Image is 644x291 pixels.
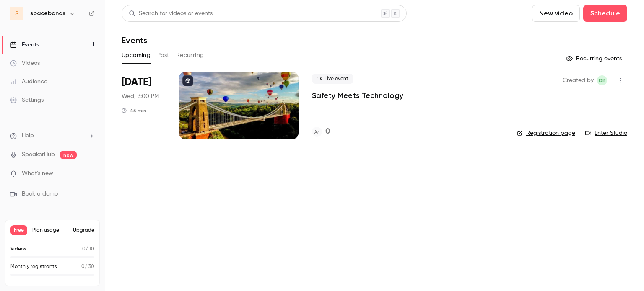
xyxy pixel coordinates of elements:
p: / 10 [82,245,94,253]
button: Recurring events [562,52,627,65]
button: New video [532,5,580,22]
iframe: Noticeable Trigger [85,170,95,178]
div: Aug 20 Wed, 3:00 PM (Europe/London) [122,72,166,139]
a: SpeakerHub [22,150,55,159]
button: Recurring [176,49,204,62]
a: Enter Studio [585,129,627,137]
div: 45 min [122,107,146,114]
div: Events [10,41,39,49]
div: Audience [10,77,47,86]
span: Book a demo [22,190,58,198]
span: new [60,151,77,159]
span: 0 [82,247,86,252]
span: [DATE] [122,75,151,89]
h6: spacebands [30,9,65,18]
h4: 0 [325,126,330,137]
p: Videos [10,245,26,253]
span: What's new [22,169,53,178]
p: Monthly registrants [10,263,57,270]
a: Safety Meets Technology [312,90,403,100]
h1: Events [122,35,147,45]
span: Help [22,131,34,140]
span: Free [10,225,27,235]
span: s [15,9,19,18]
div: Settings [10,96,44,104]
span: DB [599,75,606,85]
a: Registration page [517,129,575,137]
span: Wed, 3:00 PM [122,92,159,100]
li: help-dropdown-opener [10,131,95,140]
p: / 30 [81,263,94,270]
div: Videos [10,59,40,67]
button: Past [157,49,169,62]
a: 0 [312,126,330,137]
span: Live event [312,74,353,84]
button: Upgrade [73,227,94,234]
span: Daniel Bayliss [597,75,607,85]
span: 0 [81,264,85,269]
span: Created by [563,75,594,85]
div: Search for videos or events [129,9,213,18]
button: Schedule [583,5,627,22]
span: Plan usage [32,227,68,234]
button: Upcoming [122,49,151,62]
